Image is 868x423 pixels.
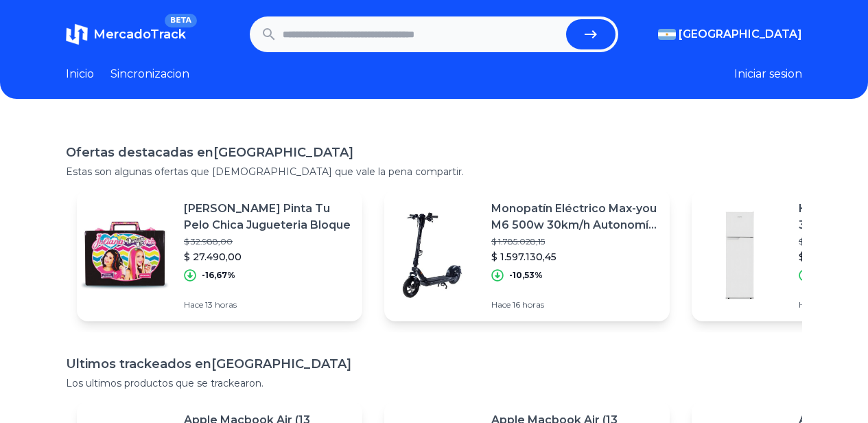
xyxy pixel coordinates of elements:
span: MercadoTrack [93,27,186,42]
img: Featured image [384,207,480,304]
p: Hace 13 horas [184,299,351,310]
h1: Ofertas destacadas en [GEOGRAPHIC_DATA] [66,143,802,162]
p: $ 32.988,00 [184,236,351,247]
p: -16,67% [202,270,235,281]
img: Argentina [658,29,676,40]
img: Featured image [692,207,788,304]
h1: Ultimos trackeados en [GEOGRAPHIC_DATA] [66,354,802,374]
p: Hace 16 horas [491,299,659,310]
p: [PERSON_NAME] Pinta Tu Pelo Chica Jugueteria Bloque [184,201,351,233]
img: Featured image [77,207,173,304]
span: BETA [165,14,197,27]
p: $ 1.597.130,45 [491,250,659,264]
a: Featured image[PERSON_NAME] Pinta Tu Pelo Chica Jugueteria Bloque$ 32.988,00$ 27.490,00-16,67%Hac... [77,190,362,321]
span: [GEOGRAPHIC_DATA] [679,26,802,43]
p: -10,53% [509,270,543,281]
a: MercadoTrackBETA [66,23,186,45]
p: Los ultimos productos que se trackearon. [66,376,802,390]
p: $ 1.785.028,15 [491,236,659,247]
a: Sincronizacion [110,66,189,82]
img: MercadoTrack [66,23,88,45]
p: $ 27.490,00 [184,250,351,264]
button: Iniciar sesion [734,66,802,82]
a: Inicio [66,66,94,82]
p: Monopatín Eléctrico Max-you M6 500w 30km/h Autonomía De 25km [491,201,659,233]
button: [GEOGRAPHIC_DATA] [658,26,802,43]
a: Featured imageMonopatín Eléctrico Max-you M6 500w 30km/h Autonomía De 25km$ 1.785.028,15$ 1.597.1... [384,190,670,321]
p: Estas son algunas ofertas que [DEMOGRAPHIC_DATA] que vale la pena compartir. [66,165,802,179]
